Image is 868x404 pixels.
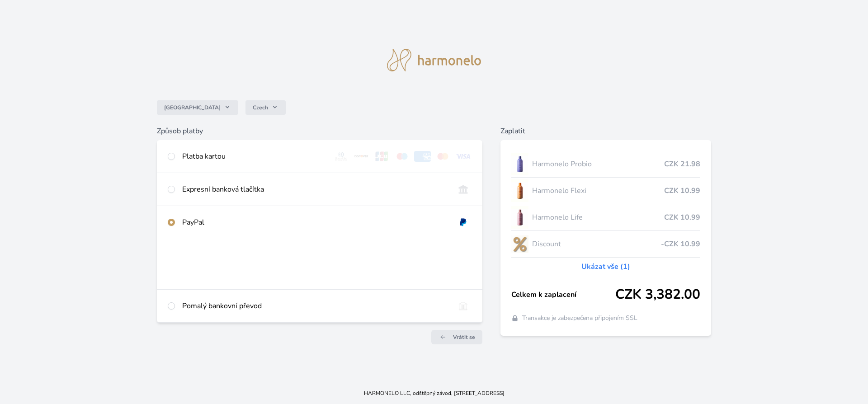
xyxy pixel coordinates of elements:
[434,151,451,162] img: mc.svg
[511,153,528,175] img: CLEAN_PROBIO_se_stinem_x-lo.jpg
[164,104,221,111] span: [GEOGRAPHIC_DATA]
[581,261,630,272] a: Ukázat vše (1)
[431,330,482,344] a: Vrátit se
[532,212,665,223] span: Harmonelo Life
[182,217,448,228] div: PayPal
[532,239,661,249] span: Discount
[453,334,475,341] span: Vrátit se
[168,249,472,271] iframe: PayPal-paypal
[182,301,448,311] div: Pomalý bankovní převod
[661,239,700,249] span: -CZK 10.99
[664,212,700,223] span: CZK 10.99
[157,126,482,136] h6: Způsob platby
[664,185,700,196] span: CZK 10.99
[245,100,286,115] button: Czech
[532,185,665,196] span: Harmonelo Flexi
[333,151,349,162] img: diners.svg
[394,151,410,162] img: maestro.svg
[414,151,431,162] img: amex.svg
[182,184,448,195] div: Expresní banková tlačítka
[664,159,700,169] span: CZK 21.98
[511,233,528,255] img: discount-lo.png
[532,159,665,169] span: Harmonelo Probio
[511,206,528,229] img: CLEAN_LIFE_se_stinem_x-lo.jpg
[157,100,238,115] button: [GEOGRAPHIC_DATA]
[253,104,268,111] span: Czech
[353,151,370,162] img: discover.svg
[387,49,481,71] img: logo.svg
[455,301,472,311] img: bankTransfer_IBAN.svg
[511,289,616,300] span: Celkem k zaplacení
[511,179,528,202] img: CLEAN_FLEXI_se_stinem_x-hi_(1)-lo.jpg
[455,184,472,195] img: onlineBanking_CZ.svg
[500,126,712,136] h6: Zaplatit
[455,217,472,228] img: paypal.svg
[522,314,637,323] span: Transakce je zabezpečena připojením SSL
[182,151,326,162] div: Platba kartou
[373,151,390,162] img: jcb.svg
[455,151,472,162] img: visa.svg
[615,287,700,303] span: CZK 3,382.00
